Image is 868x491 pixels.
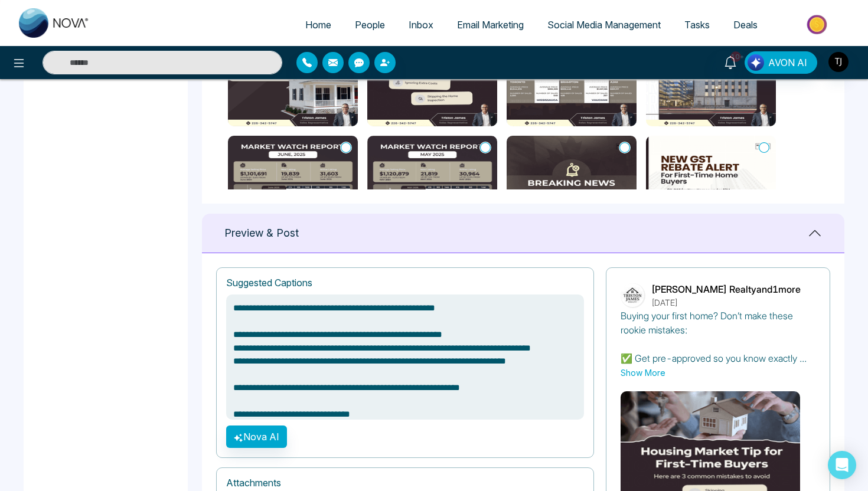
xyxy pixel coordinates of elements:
[722,14,769,36] a: Deals
[226,277,312,289] h1: Suggested Captions
[343,14,397,36] a: People
[507,136,637,269] img: BOC holds key interest rate yet again (28).png
[651,282,801,296] p: [PERSON_NAME] Realty and 1 more
[457,19,524,31] span: Email Marketing
[775,11,861,38] img: Market-place.gif
[293,14,343,36] a: Home
[409,19,433,31] span: Inbox
[226,477,584,489] h1: Attachments
[828,52,849,72] img: User Avatar
[224,227,299,240] h1: Preview & Post
[733,19,758,31] span: Deals
[684,19,710,31] span: Tasks
[621,366,665,379] button: Show More
[745,51,817,74] button: AVON AI
[228,136,358,269] img: June Market Report (57).png
[730,51,741,62] span: 10+
[828,451,856,479] div: Open Intercom Messenger
[621,309,815,365] p: Buying your first home? Don’t make these rookie mistakes: ✅ Get pre-approved so you know exactly ...
[547,19,661,31] span: Social Media Management
[367,136,497,269] img: The May Move (28).png
[768,55,807,70] span: AVON AI
[651,296,801,309] p: [DATE]
[355,19,385,31] span: People
[673,14,722,36] a: Tasks
[445,14,536,36] a: Email Marketing
[621,283,644,307] img: Triston James Realty
[536,14,673,36] a: Social Media Management
[19,8,90,38] img: Nova CRM Logo
[748,54,764,71] img: Lead Flow
[226,425,287,448] button: Nova AI
[305,19,331,31] span: Home
[716,51,745,72] a: 10+
[397,14,445,36] a: Inbox
[646,136,776,269] img: GST Rebate for First Time Home Buyers (28).png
